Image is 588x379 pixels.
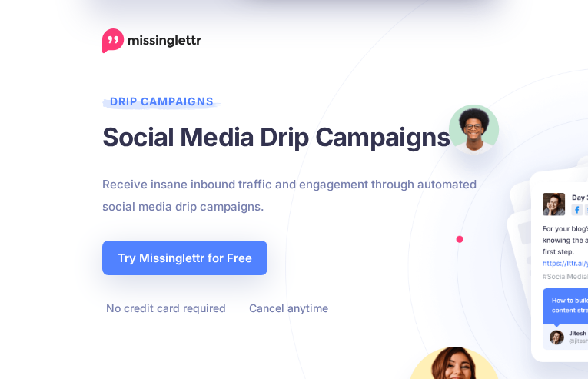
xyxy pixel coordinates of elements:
[102,298,226,317] li: No credit card required
[102,120,487,154] h1: Social Media Drip Campaigns
[102,95,221,115] span: Drip Campaigns
[245,298,328,317] li: Cancel anytime
[459,25,502,56] button: Menu
[102,28,201,53] a: Home
[102,173,487,218] p: Receive insane inbound traffic and engagement through automated social media drip campaigns.
[102,241,267,275] a: Try Missinglettr for Free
